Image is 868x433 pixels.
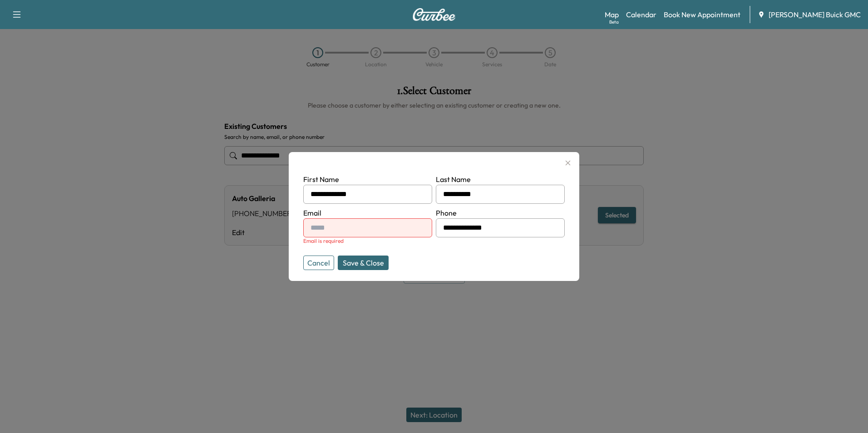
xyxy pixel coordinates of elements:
a: Book New Appointment [664,9,740,20]
img: Curbee Logo [412,8,456,21]
button: Cancel [303,256,334,270]
div: Email is required [303,237,432,245]
span: [PERSON_NAME] Buick GMC [769,9,861,20]
button: Save & Close [338,256,389,270]
label: First Name [303,175,339,184]
a: Calendar [626,9,656,20]
a: MapBeta [605,9,619,20]
label: Phone [436,208,457,217]
div: Beta [609,19,619,25]
label: Email [303,208,321,217]
label: Last Name [436,175,471,184]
